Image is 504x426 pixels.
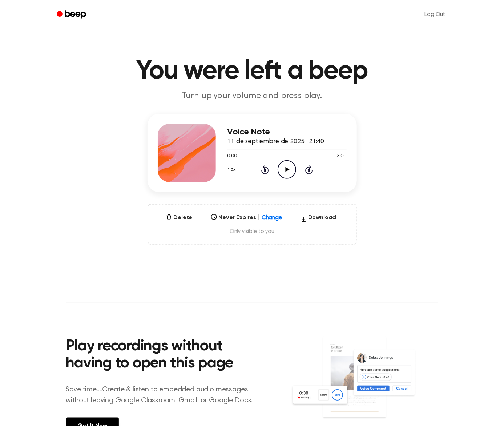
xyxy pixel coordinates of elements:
[418,6,453,23] a: Log Out
[298,213,339,225] button: Download
[227,164,238,176] button: 1.0x
[227,127,347,137] h3: Voice Note
[157,228,347,235] span: Only visible to you
[66,338,262,373] h2: Play recordings without having to open this page
[66,384,262,406] p: Save time....Create & listen to embedded audio messages without leaving Google Classroom, Gmail, ...
[227,138,324,145] span: 11 de septiembre de 2025 · 21:40
[66,58,438,84] h1: You were left a beep
[52,8,93,22] a: Beep
[163,213,195,222] button: Delete
[227,153,237,160] span: 0:00
[337,153,346,160] span: 3:00
[113,90,392,102] p: Turn up your volume and press play.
